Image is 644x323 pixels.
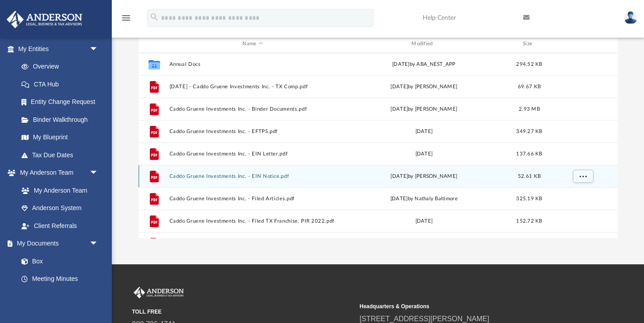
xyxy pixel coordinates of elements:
[121,17,131,23] a: menu
[340,195,508,203] div: [DATE] by Nathaly Baltimore
[13,199,107,217] a: Anderson System
[13,58,112,76] a: Overview
[132,308,353,316] small: TOLL FREE
[516,219,542,224] span: 152.72 KB
[551,40,614,48] div: id
[6,164,107,182] a: My Anderson Teamarrow_drop_down
[89,40,107,58] span: arrow_drop_down
[516,151,542,156] span: 137.66 KB
[139,53,618,239] div: grid
[169,218,336,224] button: Caddo Gruene Investments Inc. - Filed TX Franchise, PIR 2022.pdf
[340,40,507,48] div: Modified
[572,170,593,183] button: More options
[13,75,112,93] a: CTA Hub
[169,129,336,134] button: Caddo Gruene Investments Inc. - EFTPS.pdf
[340,60,508,69] div: [DATE] by ABA_NEST_APP
[169,84,336,90] button: [DATE] - Caddo Gruene Investments Inc. - TX Comp.pdf
[13,181,103,199] a: My Anderson Team
[13,252,103,270] a: Box
[516,196,542,201] span: 325.19 KB
[169,151,336,157] button: Caddo Gruene Investments Inc. - EIN Letter.pdf
[340,150,508,158] div: [DATE]
[13,288,103,306] a: Forms Library
[142,40,165,48] div: id
[13,111,112,129] a: Binder Walkthrough
[132,287,186,298] img: Anderson Advisors Platinum Portal
[340,128,508,136] div: [DATE]
[6,235,107,253] a: My Documentsarrow_drop_down
[13,129,107,146] a: My Blueprint
[6,40,112,58] a: My Entitiesarrow_drop_down
[511,40,547,48] div: Size
[340,172,508,181] div: [DATE] by [PERSON_NAME]
[4,11,85,28] img: Anderson Advisors Platinum Portal
[13,93,112,111] a: Entity Change Request
[517,174,540,179] span: 52.61 KB
[517,84,540,89] span: 69.67 KB
[169,173,336,179] button: Caddo Gruene Investments Inc. - EIN Notice.pdf
[519,107,540,112] span: 2.93 MB
[340,217,508,225] div: [DATE]
[360,315,489,323] a: [STREET_ADDRESS][PERSON_NAME]
[340,105,508,113] div: [DATE] by [PERSON_NAME]
[13,270,107,288] a: Meeting Minutes
[89,164,107,182] span: arrow_drop_down
[624,11,637,24] img: User Pic
[169,61,336,67] button: Annual Docs
[13,217,107,235] a: Client Referrals
[13,146,112,164] a: Tax Due Dates
[340,83,508,91] div: [DATE] by [PERSON_NAME]
[89,235,107,253] span: arrow_drop_down
[149,12,159,22] i: search
[169,40,336,48] div: Name
[516,129,542,134] span: 349.27 KB
[516,62,542,67] span: 294.52 KB
[121,13,131,23] i: menu
[169,106,336,112] button: Caddo Gruene Investments Inc. - Binder Documents.pdf
[360,302,581,310] small: Headquarters & Operations
[169,196,336,202] button: Caddo Gruene Investments Inc. - Filed Articles.pdf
